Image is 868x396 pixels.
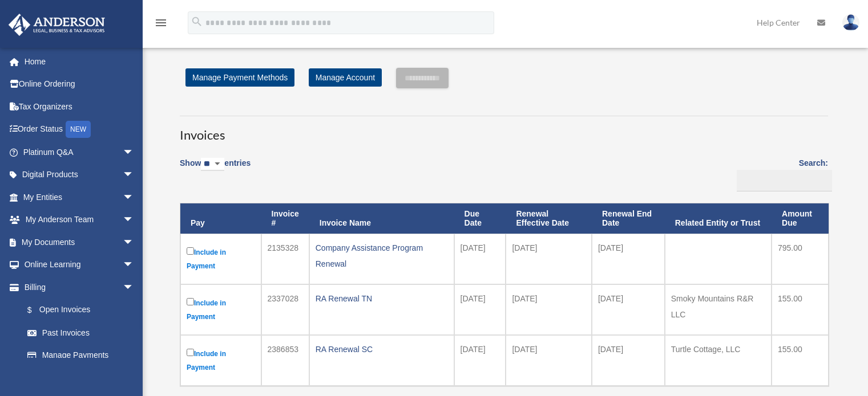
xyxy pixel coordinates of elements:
[187,247,194,255] input: Include in Payment
[261,203,309,234] th: Invoice #: activate to sort column ascending
[154,20,168,30] a: menu
[201,158,224,171] select: Showentries
[123,209,146,232] span: arrow_drop_down
[592,284,665,335] td: [DATE]
[191,15,203,28] i: search
[5,14,108,36] img: Anderson Advisors Platinum Portal
[454,284,506,335] td: [DATE]
[261,234,309,284] td: 2135328
[772,203,829,234] th: Amount Due: activate to sort column ascending
[185,68,294,87] a: Manage Payment Methods
[665,335,772,386] td: Turtle Cottage, LLC
[733,156,828,191] label: Search:
[8,276,146,299] a: Billingarrow_drop_down
[180,203,261,234] th: Pay: activate to sort column descending
[187,298,194,305] input: Include in Payment
[187,245,255,273] label: Include in Payment
[506,203,592,234] th: Renewal Effective Date: activate to sort column ascending
[66,121,91,138] div: NEW
[180,116,828,144] h3: Invoices
[506,335,592,386] td: [DATE]
[506,284,592,335] td: [DATE]
[187,296,255,324] label: Include in Payment
[154,16,168,30] i: menu
[454,203,506,234] th: Due Date: activate to sort column ascending
[309,68,382,87] a: Manage Account
[187,346,255,374] label: Include in Payment
[316,240,448,272] div: Company Assistance Program Renewal
[665,203,772,234] th: Related Entity or Trust: activate to sort column ascending
[8,254,151,276] a: Online Learningarrow_drop_down
[454,234,506,284] td: [DATE]
[8,95,151,118] a: Tax Organizers
[772,234,829,284] td: 795.00
[8,209,151,231] a: My Anderson Teamarrow_drop_down
[842,14,859,31] img: User Pic
[123,164,146,187] span: arrow_drop_down
[309,203,454,234] th: Invoice Name: activate to sort column ascending
[8,141,151,164] a: Platinum Q&Aarrow_drop_down
[123,254,146,277] span: arrow_drop_down
[123,186,146,209] span: arrow_drop_down
[8,231,151,254] a: My Documentsarrow_drop_down
[34,303,39,317] span: $
[8,186,151,209] a: My Entitiesarrow_drop_down
[123,276,146,299] span: arrow_drop_down
[8,50,151,73] a: Home
[665,284,772,335] td: Smoky Mountains R&R LLC
[737,170,832,191] input: Search:
[506,234,592,284] td: [DATE]
[8,118,151,141] a: Order StatusNEW
[8,73,151,96] a: Online Ordering
[123,141,146,164] span: arrow_drop_down
[187,349,194,356] input: Include in Payment
[454,335,506,386] td: [DATE]
[8,164,151,186] a: Digital Productsarrow_drop_down
[772,284,829,335] td: 155.00
[772,335,829,386] td: 155.00
[123,231,146,254] span: arrow_drop_down
[261,335,309,386] td: 2386853
[261,284,309,335] td: 2337028
[16,321,146,344] a: Past Invoices
[592,335,665,386] td: [DATE]
[592,234,665,284] td: [DATE]
[16,299,140,322] a: $Open Invoices
[180,156,251,182] label: Show entries
[316,291,448,307] div: RA Renewal TN
[16,344,146,367] a: Manage Payments
[316,341,448,357] div: RA Renewal SC
[592,203,665,234] th: Renewal End Date: activate to sort column ascending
